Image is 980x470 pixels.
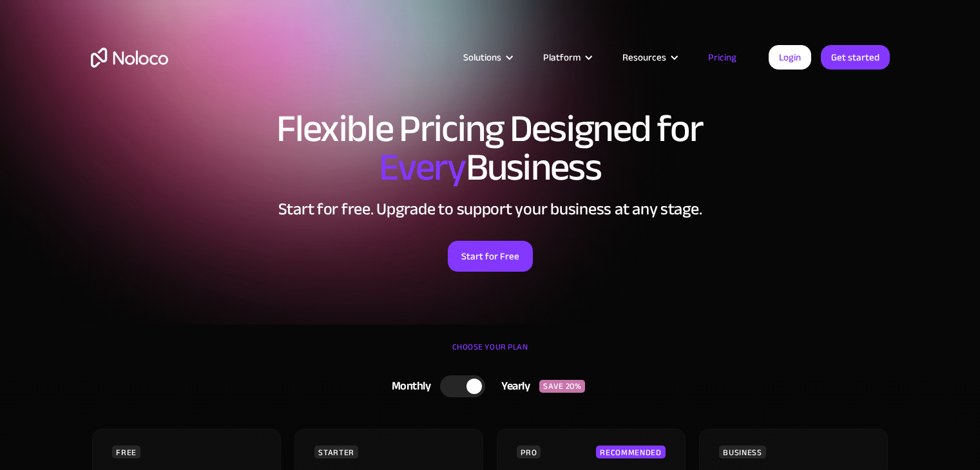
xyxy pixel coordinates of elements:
div: Platform [543,49,581,66]
span: Every [379,131,466,203]
div: Platform [527,49,606,66]
div: RECOMMENDED [596,446,665,458]
div: FREE [112,446,140,458]
div: Solutions [447,49,527,66]
a: Get started [821,45,890,70]
h2: Start for free. Upgrade to support your business at any stage. [91,200,890,219]
a: home [91,48,168,68]
a: Pricing [692,49,753,66]
div: PRO [517,446,541,458]
div: Resources [622,49,666,66]
a: Login [769,45,811,70]
div: Resources [606,49,692,66]
div: SAVE 20% [539,380,585,393]
div: CHOOSE YOUR PLAN [91,337,890,370]
div: Solutions [463,49,501,66]
div: Yearly [485,377,539,396]
a: Start for Free [448,241,533,272]
h1: Flexible Pricing Designed for Business [91,109,890,187]
div: STARTER [314,446,358,458]
div: Monthly [376,377,441,396]
div: BUSINESS [719,446,765,458]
